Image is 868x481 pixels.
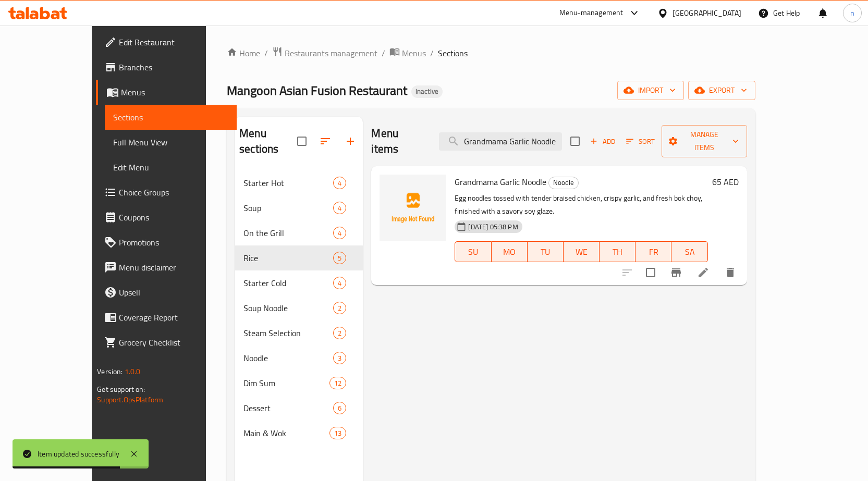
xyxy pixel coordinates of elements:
button: Sort [624,133,657,150]
button: WE [564,241,600,262]
span: TH [604,244,631,260]
a: Branches [96,55,237,80]
span: Get support on: [97,383,145,396]
h2: Menu sections [239,126,297,157]
div: items [329,427,346,439]
span: SU [459,244,487,260]
span: Coverage Report [119,311,228,324]
span: Full Menu View [113,136,228,149]
button: SA [671,241,707,262]
span: 4 [334,178,346,188]
span: WE [568,244,595,260]
a: Home [227,47,260,59]
img: Grandmama Garlic Noodle [380,175,446,241]
span: Grocery Checklist [119,336,228,349]
span: Main & Wok [243,427,329,439]
div: Soup4 [235,195,363,220]
button: TU [528,241,564,262]
div: Rice5 [235,245,363,270]
a: Grocery Checklist [96,330,237,355]
span: n [850,7,854,19]
button: Branch-specific-item [664,260,689,285]
span: Soup Noodle [243,302,333,314]
button: MO [492,241,528,262]
div: Item updated successfully [38,448,119,460]
span: Choice Groups [119,186,228,199]
a: Full Menu View [105,130,237,155]
div: Starter Hot4 [235,170,363,195]
div: Soup Noodle2 [235,295,363,320]
div: items [333,252,346,264]
span: Select all sections [291,130,313,152]
span: Mangoon Asian Fusion Restaurant [227,79,407,102]
span: [DATE] 05:38 PM [464,222,522,232]
span: Branches [119,61,228,73]
a: Menu disclaimer [96,255,237,280]
span: Steam Selection [243,327,333,339]
span: 4 [334,203,346,213]
span: Dim Sum [243,377,329,389]
span: Sort [626,135,655,147]
span: Menu disclaimer [119,261,228,274]
div: Menu-management [559,7,624,19]
div: items [333,402,346,414]
span: Menus [121,86,228,98]
span: export [696,84,747,97]
span: TU [532,244,559,260]
span: 12 [330,378,346,388]
span: 1.0.0 [125,365,141,378]
a: Menus [96,80,237,105]
span: Upsell [119,286,228,299]
span: Select section [564,130,586,152]
span: 3 [334,353,346,363]
div: Steam Selection2 [235,320,363,346]
span: 2 [334,303,346,313]
span: Noodle [549,177,578,189]
div: Noodle3 [235,346,363,371]
div: Main & Wok13 [235,421,363,446]
span: import [626,84,676,97]
span: Grandmama Garlic Noodle [455,174,546,190]
button: TH [600,241,635,262]
div: items [333,327,346,339]
a: Edit Restaurant [96,30,237,55]
a: Support.OpsPlatform [97,393,163,406]
span: Sort items [619,133,662,150]
span: 4 [334,278,346,288]
div: items [333,352,346,364]
li: / [382,47,385,59]
span: Add item [586,133,619,150]
div: items [333,202,346,214]
a: Upsell [96,280,237,305]
span: Edit Menu [113,161,228,174]
div: Dim Sum12 [235,371,363,396]
span: Rice [243,252,333,264]
span: 5 [334,253,346,263]
p: Egg noodles tossed with tender braised chicken, crispy garlic, and fresh bok choy, finished with ... [455,192,707,218]
div: On the Grill4 [235,220,363,245]
div: Dessert [243,402,333,414]
a: Promotions [96,230,237,255]
div: Soup [243,202,333,214]
span: Sections [113,111,228,124]
button: delete [718,260,743,285]
span: Manage items [670,128,739,154]
span: Coupons [119,211,228,224]
div: [GEOGRAPHIC_DATA] [673,7,741,19]
button: FR [635,241,671,262]
li: / [430,47,434,59]
span: On the Grill [243,227,333,239]
div: Inactive [411,85,443,98]
span: Noodle [243,352,333,364]
span: FR [640,244,667,260]
div: items [329,377,346,389]
button: Add section [338,129,363,154]
a: Menus [389,46,426,60]
span: 6 [334,403,346,413]
div: items [333,277,346,289]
